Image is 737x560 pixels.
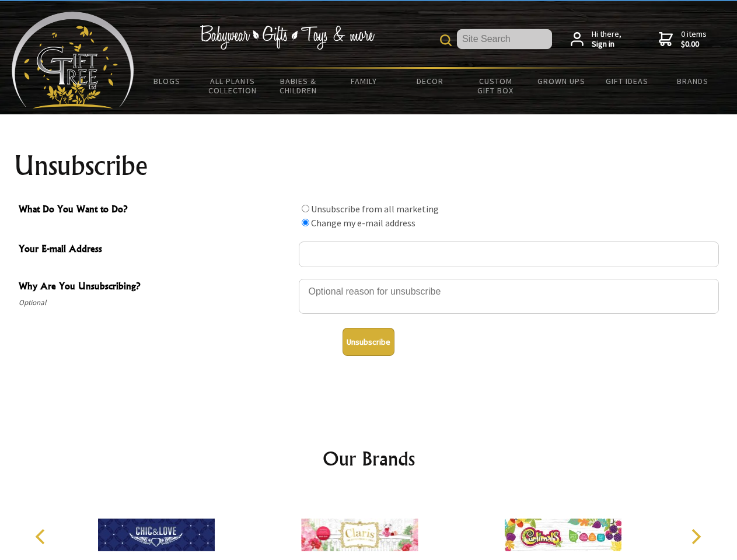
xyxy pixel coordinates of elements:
[592,29,621,50] span: Hi there,
[463,69,529,103] a: Custom Gift Box
[571,29,621,50] a: Hi there,Sign in
[528,69,594,93] a: Grown Ups
[299,242,719,267] input: Your E-mail Address
[200,69,266,103] a: All Plants Collection
[19,279,293,296] span: Why Are You Unsubscribing?
[594,69,660,93] a: Gift Ideas
[311,203,439,215] label: Unsubscribe from all marketing
[592,39,621,50] strong: Sign in
[23,444,714,473] h2: Our Brands
[659,29,707,50] a: 0 items$0.00
[331,69,397,93] a: Family
[681,29,707,50] span: 0 items
[200,25,375,50] img: Babywear - Gifts - Toys & more
[19,202,293,219] span: What Do You Want to Do?
[660,69,726,93] a: Brands
[299,279,719,314] textarea: Why Are You Unsubscribing?
[134,69,200,93] a: BLOGS
[397,69,463,93] a: Decor
[311,217,415,229] label: Change my e-mail address
[302,205,309,212] input: What Do You Want to Do?
[12,12,134,108] img: Babyware - Gifts - Toys and more...
[457,29,552,49] input: Site Search
[681,39,707,50] strong: $0.00
[683,524,708,549] button: Next
[343,328,394,356] button: Unsubscribe
[19,296,293,310] span: Optional
[302,219,309,226] input: What Do You Want to Do?
[14,152,724,180] h1: Unsubscribe
[266,69,331,103] a: Babies & Children
[440,34,452,46] img: product search
[19,242,293,258] span: Your E-mail Address
[29,524,55,549] button: Previous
